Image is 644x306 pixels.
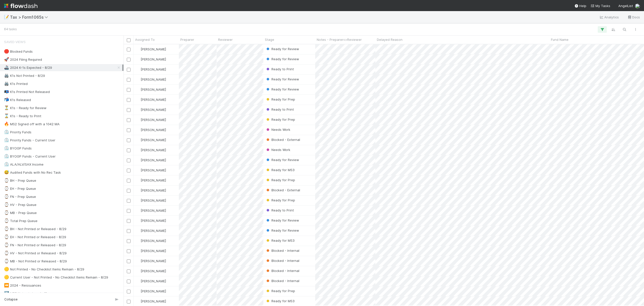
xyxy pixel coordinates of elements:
[141,67,166,71] span: [PERSON_NAME]
[265,128,290,132] span: Needs Work
[136,77,166,82] div: [PERSON_NAME]
[627,14,640,20] a: Docs
[136,239,140,243] img: avatar_66854b90-094e-431f-b713-6ac88429a2b8.png
[136,279,166,284] div: [PERSON_NAME]
[141,138,166,142] span: [PERSON_NAME]
[141,108,166,112] span: [PERSON_NAME]
[265,268,299,273] div: Blocked - Internal
[136,148,140,152] img: avatar_711f55b7-5a46-40da-996f-bc93b6b86381.png
[4,219,9,223] span: ⌚
[4,170,9,174] span: 😅
[127,269,131,273] input: Toggle Row Selected
[4,202,9,207] span: ⌚
[127,280,131,283] input: Toggle Row Selected
[127,249,131,253] input: Toggle Row Selected
[265,107,294,112] div: Ready to Print
[4,194,9,199] span: ⌚
[317,37,362,42] span: Notes - Preparer<>Reviewer
[141,118,166,122] span: [PERSON_NAME]
[4,15,9,19] span: 📝
[265,208,294,212] span: Ready to Print
[136,178,166,183] div: [PERSON_NAME]
[141,188,166,192] span: [PERSON_NAME]
[141,219,166,223] span: [PERSON_NAME]
[127,118,131,122] input: Toggle Row Selected
[265,37,274,42] span: Stage
[265,57,299,61] span: Ready for Review
[136,218,166,223] div: [PERSON_NAME]
[4,81,9,86] span: 🖨️
[265,117,295,122] div: Ready for Prep
[135,37,155,42] span: Assigned To
[4,177,36,184] div: BH - Prep Queue
[265,168,295,172] span: Ready for MS3
[265,137,300,142] div: Blocked - External
[265,259,299,263] span: Blocked - Internal
[4,105,47,111] div: K1s - Ready for Review
[590,3,610,8] a: My Tasks
[265,47,299,51] span: Ready for Review
[4,89,50,95] div: K1s Printed Not Released
[265,198,295,203] div: Ready for Prep
[4,27,17,32] small: 64 tasks
[136,208,166,213] div: [PERSON_NAME]
[127,209,131,213] input: Toggle Row Selected
[4,242,66,248] div: FN - Not Printed or Released - 8/29
[136,168,166,173] div: [PERSON_NAME]
[265,269,299,273] span: Blocked - Internal
[635,4,640,9] img: avatar_d45d11ee-0024-4901-936f-9df0a9cc3b4e.png
[4,186,9,191] span: ⌚
[265,97,295,102] div: Ready for Prep
[136,77,140,81] img: avatar_66854b90-094e-431f-b713-6ac88429a2b8.png
[4,89,9,94] span: 📭
[127,239,131,243] input: Toggle Row Selected
[4,283,9,287] span: ⏪
[4,251,9,255] span: ⌚
[265,228,299,232] span: Ready for Review
[136,147,166,152] div: [PERSON_NAME]
[136,67,166,72] div: [PERSON_NAME]
[127,128,131,132] input: Toggle Row Selected
[4,218,37,224] div: Total Prep Queue
[4,113,41,119] div: K1s - Ready to Print
[4,153,56,160] div: BYOGP Funds - Current User
[136,188,140,192] img: avatar_711f55b7-5a46-40da-996f-bc93b6b86381.png
[4,259,9,263] span: ⌚
[136,158,140,162] img: avatar_66854b90-094e-431f-b713-6ac88429a2b8.png
[4,169,61,176] div: Audited Funds with No Rec Task
[136,258,166,263] div: [PERSON_NAME]
[136,117,166,122] div: [PERSON_NAME]
[136,57,166,62] div: [PERSON_NAME]
[136,47,166,52] div: [PERSON_NAME]
[136,259,140,263] img: avatar_711f55b7-5a46-40da-996f-bc93b6b86381.png
[136,127,166,132] div: [PERSON_NAME]
[127,300,131,303] input: Toggle Row Selected
[4,65,9,70] span: 🚢
[265,46,299,51] div: Ready for Review
[127,88,131,92] input: Toggle Row Selected
[136,128,140,132] img: avatar_d45d11ee-0024-4901-936f-9df0a9cc3b4e.png
[551,37,569,42] span: Fund Name
[4,291,9,295] span: 2️⃣
[265,238,295,242] span: Ready for MS3
[136,228,166,233] div: [PERSON_NAME]
[136,248,166,253] div: [PERSON_NAME]
[218,37,233,42] span: Reviewer
[4,146,9,150] span: ⏲️
[141,289,166,293] span: [PERSON_NAME]
[136,57,140,61] img: avatar_66854b90-094e-431f-b713-6ac88429a2b8.png
[136,67,140,71] img: avatar_d45d11ee-0024-4901-936f-9df0a9cc3b4e.png
[4,282,41,289] div: 2024 - Reissuances
[136,137,166,142] div: [PERSON_NAME]
[141,279,166,283] span: [PERSON_NAME]
[4,234,66,240] div: EH - Not Printed or Released - 8/29
[265,289,295,293] span: Ready for Prep
[136,238,166,243] div: [PERSON_NAME]
[265,167,295,172] div: Ready for MS3
[4,202,36,208] div: HV - Prep Queue
[136,87,166,92] div: [PERSON_NAME]
[4,161,44,168] div: ALA/ALV/SAX Income
[4,297,18,302] span: Collapse
[4,137,55,143] div: Priority Funds - Current User
[127,108,131,112] input: Toggle Row Selected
